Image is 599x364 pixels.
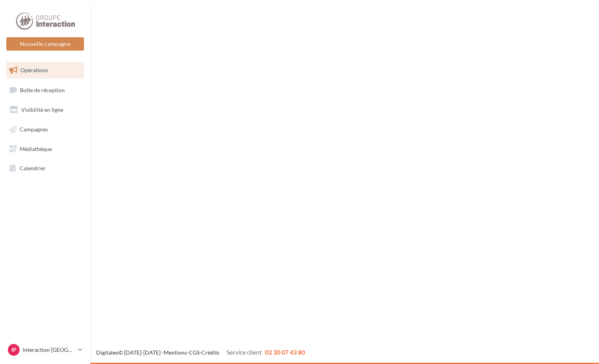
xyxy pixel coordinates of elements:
[20,86,65,93] span: Boîte de réception
[20,145,52,152] span: Médiathèque
[6,37,84,51] button: Nouvelle campagne
[265,348,305,356] span: 02 30 07 43 80
[5,102,86,118] a: Visibilité en ligne
[189,349,199,356] a: CGS
[6,342,84,357] a: IP Interaction [GEOGRAPHIC_DATA]
[20,126,48,133] span: Campagnes
[21,106,63,113] span: Visibilité en ligne
[5,62,86,78] a: Opérations
[23,346,75,354] p: Interaction [GEOGRAPHIC_DATA]
[5,160,86,177] a: Calendrier
[11,346,16,354] span: IP
[5,141,86,157] a: Médiathèque
[164,349,187,356] a: Mentions
[20,67,48,73] span: Opérations
[5,121,86,138] a: Campagnes
[201,349,219,356] a: Crédits
[96,349,119,356] a: Digitaleo
[226,348,262,356] span: Service client
[5,82,86,98] a: Boîte de réception
[20,165,46,171] span: Calendrier
[96,349,305,356] span: © [DATE]-[DATE] - - -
